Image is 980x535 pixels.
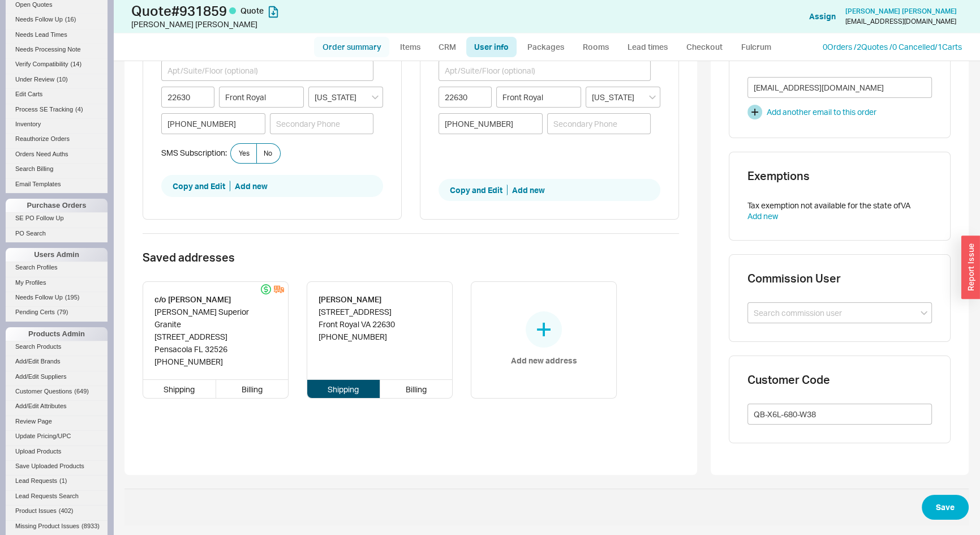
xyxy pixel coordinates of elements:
[6,118,108,130] a: Inventory
[6,475,108,487] a: Lead Requests(1)
[6,148,108,160] a: Orders Need Auths
[154,306,277,331] div: [PERSON_NAME] Superior Granite
[81,523,100,529] span: ( 8933 )
[845,7,957,15] a: [PERSON_NAME] [PERSON_NAME]
[6,416,108,427] a: Review Page
[6,29,108,41] a: Needs Lead Times
[519,37,572,57] a: Packages
[6,520,108,532] a: Missing Product Issues(8933)
[314,37,389,57] a: Order summary
[65,294,80,301] span: ( 195 )
[319,293,395,306] div: [PERSON_NAME]
[57,76,68,83] span: ( 10 )
[15,523,79,529] span: Missing Product Issues
[6,199,108,212] div: Purchase Orders
[547,113,651,134] input: Secondary Phone
[619,37,676,57] a: Lead times
[921,311,927,315] svg: open menu
[6,58,108,70] a: Verify Compatibility(14)
[6,163,108,175] a: Search Billing
[574,37,617,57] a: Rooms
[216,380,289,398] div: Billing
[235,181,268,192] button: Add new
[308,87,383,108] input: State
[161,148,227,157] span: SMS Subscription:
[59,477,67,484] span: ( 1 )
[74,388,89,395] span: ( 649 )
[319,306,395,318] div: [STREET_ADDRESS]
[922,495,969,520] button: Save
[747,404,932,425] input: Add customer code
[6,400,108,412] a: Add/Edit Attributes
[6,386,108,397] a: Customer Questions(649)
[15,61,68,67] span: Verify Compatibility
[131,3,493,19] h1: Quote # 931859
[747,302,932,323] input: Search commission user
[264,149,272,158] span: No
[6,371,108,383] a: Add/Edit Suppliers
[845,7,957,15] span: [PERSON_NAME] [PERSON_NAME]
[15,16,63,23] span: Needs Follow Up
[143,252,679,263] h3: Saved addresses
[512,185,545,196] button: Add new
[143,380,216,398] div: Shipping
[747,170,932,182] h3: Exemptions
[6,277,108,289] a: My Profiles
[392,37,428,57] a: Items
[6,356,108,367] a: Add/Edit Brands
[65,16,76,23] span: ( 16 )
[154,331,277,343] div: [STREET_ADDRESS]
[154,343,277,356] div: Pensacola FL 32526
[59,507,74,514] span: ( 402 )
[15,106,73,113] span: Process SE Tracking
[439,113,543,134] input: Phone
[239,149,250,158] span: Yes
[6,327,108,341] div: Products Admin
[380,380,453,398] div: Billing
[747,200,910,210] span: Tax exemption not available for the state of VA
[6,178,108,190] a: Email Templates
[131,19,493,30] div: [PERSON_NAME] [PERSON_NAME]
[15,46,81,53] span: Needs Processing Note
[6,248,108,262] div: Users Admin
[161,113,265,134] input: Phone
[15,388,72,395] span: Customer Questions
[270,113,374,134] input: Secondary Phone
[809,11,836,22] button: Assign
[6,14,108,25] a: Needs Follow Up(16)
[161,60,373,81] input: Apt/Suite/Floor (optional)
[6,228,108,239] a: PO Search
[450,185,508,196] button: Copy and Edit
[15,76,54,83] span: Under Review
[511,357,577,365] h5: Add new address
[6,460,108,472] a: Save Uploaded Products
[935,42,962,52] a: /1Carts
[431,37,464,57] a: CRM
[319,331,395,343] div: [PHONE_NUMBER]
[6,292,108,303] a: Needs Follow Up(195)
[219,87,304,108] input: City
[15,309,55,315] span: Pending Certs
[496,87,581,108] input: City
[678,37,730,57] a: Checkout
[439,60,651,81] input: Apt/Suite/Floor (optional)
[6,490,108,502] a: Lead Requests Search
[71,61,82,67] span: ( 14 )
[6,104,108,115] a: Process SE Tracking(4)
[747,273,932,284] h3: Commission User
[154,293,277,306] div: c/o [PERSON_NAME]
[6,341,108,353] a: Search Products
[307,380,380,398] div: Shipping
[649,95,656,100] svg: open menu
[240,6,264,15] span: Quote
[75,106,83,113] span: ( 4 )
[6,133,108,145] a: Reauthorize Orders
[6,212,108,224] a: SE PO Follow Up
[154,356,277,368] div: [PHONE_NUMBER]
[57,309,68,315] span: ( 79 )
[747,105,932,119] button: Add another email to this order
[6,262,108,273] a: Search Profiles
[173,181,230,192] button: Copy and Edit
[6,306,108,318] a: Pending Certs(79)
[6,505,108,517] a: Product Issues(402)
